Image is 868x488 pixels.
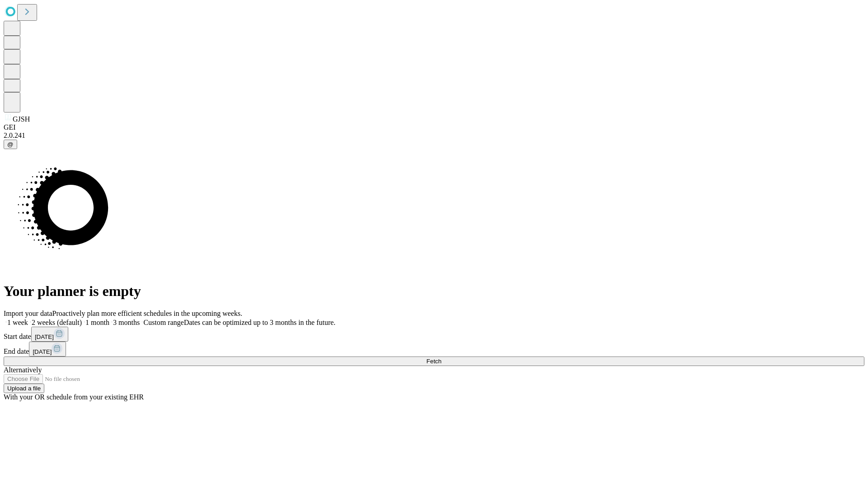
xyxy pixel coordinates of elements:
span: [DATE] [33,348,52,355]
button: @ [4,140,17,149]
span: With your OR schedule from your existing EHR [4,393,144,401]
span: Fetch [426,358,441,365]
span: Dates can be optimized up to 3 months in the future. [184,319,335,326]
span: [DATE] [35,333,54,340]
span: 1 week [7,319,28,326]
h1: Your planner is empty [4,283,864,300]
div: 2.0.241 [4,131,864,140]
span: Custom range [143,319,184,326]
div: Start date [4,327,864,342]
div: End date [4,342,864,357]
button: Fetch [4,357,864,366]
span: GJSH [13,115,30,123]
span: Proactively plan more efficient schedules in the upcoming weeks. [52,310,242,317]
span: Import your data [4,310,52,317]
span: 3 months [113,319,140,326]
button: Upload a file [4,384,44,393]
span: @ [7,141,14,148]
button: [DATE] [31,327,68,342]
span: Alternatively [4,366,42,374]
button: [DATE] [29,342,66,357]
span: 1 month [85,319,109,326]
div: GEI [4,123,864,131]
span: 2 weeks (default) [32,319,82,326]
